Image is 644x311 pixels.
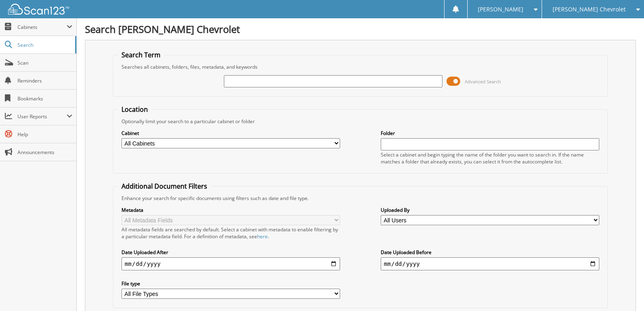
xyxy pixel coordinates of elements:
[121,249,340,256] label: Date Uploaded After
[17,59,72,66] span: Scan
[381,257,599,270] input: end
[17,149,72,156] span: Announcements
[121,280,340,287] label: File type
[117,195,603,202] div: Enhance your search for specific documents using filters such as date and file type.
[478,7,523,12] span: [PERSON_NAME]
[381,130,599,137] label: Folder
[17,24,67,30] span: Cabinets
[553,7,626,12] span: [PERSON_NAME] Chevrolet
[17,131,72,138] span: Help
[381,207,599,213] label: Uploaded By
[85,22,636,36] h1: Search [PERSON_NAME] Chevrolet
[381,151,599,165] div: Select a cabinet and begin typing the name of the folder you want to search in. If the name match...
[17,113,67,120] span: User Reports
[121,257,340,270] input: start
[117,63,603,70] div: Searches all cabinets, folders, files, metadata, and keywords
[603,272,644,311] iframe: Chat Widget
[117,182,211,191] legend: Additional Document Filters
[257,233,268,240] a: here
[117,118,603,125] div: Optionally limit your search to a particular cabinet or folder
[117,105,152,114] legend: Location
[17,95,72,102] span: Bookmarks
[17,41,71,48] span: Search
[117,50,165,59] legend: Search Term
[121,207,340,213] label: Metadata
[121,226,340,240] div: All metadata fields are searched by default. Select a cabinet with metadata to enable filtering b...
[381,249,599,256] label: Date Uploaded Before
[121,130,340,137] label: Cabinet
[17,77,72,84] span: Reminders
[465,78,501,85] span: Advanced Search
[8,4,69,15] img: scan123-logo-white.svg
